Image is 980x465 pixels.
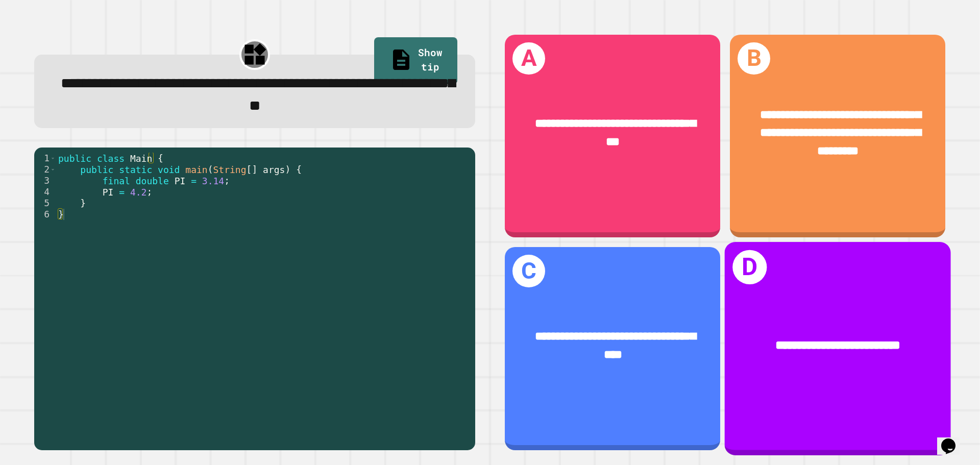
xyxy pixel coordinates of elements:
[50,164,56,175] span: Toggle code folding, rows 2 through 5
[50,153,56,164] span: Toggle code folding, rows 1 through 6
[34,186,56,198] div: 4
[937,424,970,455] iframe: chat widget
[374,37,457,84] a: Show tip
[34,164,56,175] div: 2
[512,255,545,287] h1: C
[512,42,545,75] h1: A
[34,209,56,220] div: 6
[34,175,56,186] div: 3
[733,250,767,284] h1: D
[34,198,56,209] div: 5
[34,153,56,164] div: 1
[738,42,770,75] h1: B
